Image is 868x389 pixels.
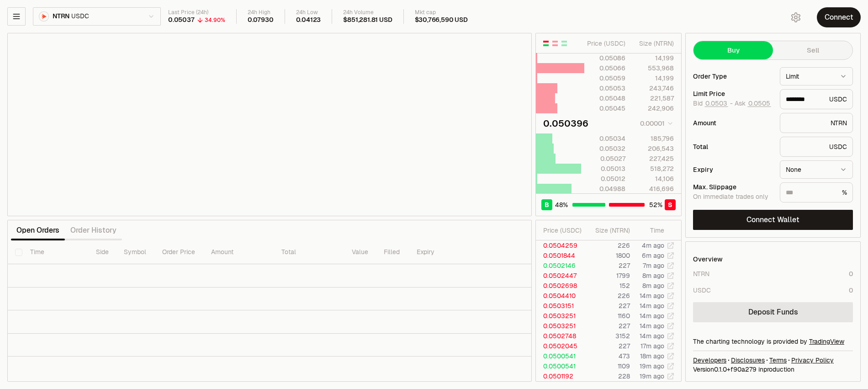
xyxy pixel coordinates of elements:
[640,342,664,350] time: 17m ago
[585,184,625,193] div: 0.04988
[585,94,625,103] div: 0.05048
[849,286,853,295] div: 0
[8,33,531,216] iframe: Financial Chart
[585,361,630,371] td: 1109
[555,200,568,209] span: 48 %
[809,337,844,346] a: TradingView
[585,104,625,113] div: 0.05045
[543,226,585,235] div: Price ( USDC )
[551,40,559,47] button: Show Sell Orders Only
[780,67,853,85] button: Limit
[693,302,853,322] a: Deposit Funds
[693,255,723,264] div: Overview
[415,9,468,16] div: Mkt cap
[731,356,765,365] a: Disclosures
[780,160,853,179] button: None
[585,331,630,341] td: 3152
[542,40,550,47] button: Show Buy and Sell Orders
[780,89,853,109] div: USDC
[585,154,625,163] div: 0.05027
[817,7,861,27] button: Connect
[633,94,674,103] div: 221,587
[640,332,664,340] time: 14m ago
[585,174,625,183] div: 0.05012
[585,164,625,173] div: 0.05013
[642,272,664,280] time: 8m ago
[769,356,787,365] a: Terms
[693,210,853,230] button: Connect Wallet
[344,240,376,264] th: Value
[633,164,674,173] div: 518,272
[585,321,630,331] td: 227
[704,100,728,107] button: 0.0503
[296,16,321,24] div: 0.04123
[376,240,409,264] th: Filled
[168,9,225,16] div: Last Price (24h)
[536,321,585,331] td: 0.0503251
[773,41,852,59] button: Sell
[585,301,630,311] td: 227
[693,91,773,97] div: Limit Price
[23,240,89,264] th: Time
[536,311,585,321] td: 0.0503251
[633,39,674,48] div: Size ( NTRN )
[248,16,274,24] div: 0.07930
[643,261,664,270] time: 7m ago
[585,341,630,351] td: 227
[633,184,674,193] div: 416,696
[116,240,154,264] th: Symbol
[11,221,65,240] button: Open Orders
[693,166,773,173] div: Expiry
[640,302,664,310] time: 14m ago
[668,200,672,209] span: S
[168,16,195,24] div: 0.05037
[536,291,585,301] td: 0.0504410
[536,361,585,371] td: 0.0500541
[693,286,711,295] div: USDC
[409,240,473,264] th: Expiry
[642,241,664,250] time: 4m ago
[633,154,674,163] div: 227,425
[791,356,834,365] a: Privacy Policy
[693,193,773,201] div: On immediate trades only
[633,174,674,183] div: 14,106
[545,200,549,209] span: B
[155,240,204,264] th: Order Price
[561,40,568,47] button: Show Buy Orders Only
[585,271,630,281] td: 1799
[642,282,664,290] time: 8m ago
[637,118,674,129] button: 0.00001
[585,261,630,271] td: 227
[693,144,773,150] div: Total
[780,137,853,157] div: USDC
[89,240,117,264] th: Side
[633,74,674,83] div: 14,199
[849,269,853,278] div: 0
[735,100,771,108] span: Ask
[693,356,726,365] a: Developers
[585,311,630,321] td: 1160
[593,226,630,235] div: Size ( NTRN )
[248,9,274,16] div: 24h High
[640,362,664,370] time: 19m ago
[640,352,664,360] time: 18m ago
[53,12,69,21] span: NTRN
[633,84,674,93] div: 243,746
[71,12,89,21] span: USDC
[693,73,773,80] div: Order Type
[585,371,630,381] td: 228
[585,250,630,261] td: 1800
[543,117,588,130] div: 0.050396
[693,269,709,278] div: NTRN
[640,312,664,320] time: 14m ago
[536,250,585,261] td: 0.0501844
[747,100,771,107] button: 0.0505
[585,144,625,153] div: 0.05032
[585,64,625,73] div: 0.05066
[15,249,22,256] button: Select all
[536,240,585,250] td: 0.0504259
[633,134,674,143] div: 185,796
[693,100,733,108] span: Bid -
[780,113,853,133] div: NTRN
[343,9,392,16] div: 24h Volume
